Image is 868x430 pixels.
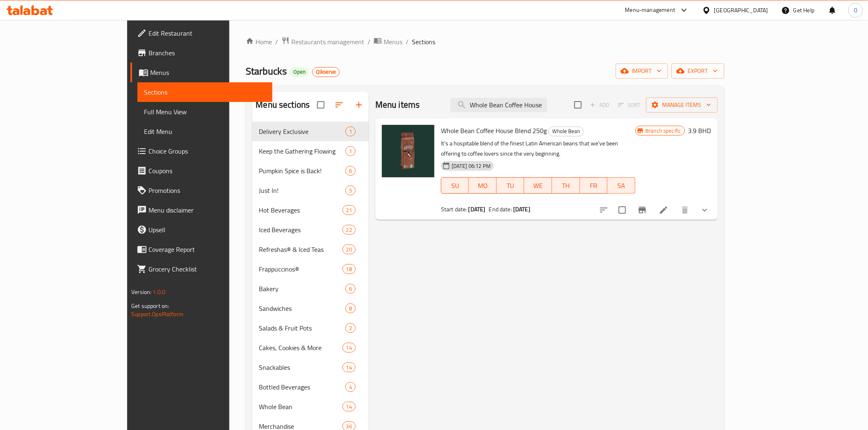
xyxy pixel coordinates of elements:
[343,225,356,235] div: items
[646,97,718,113] button: Manage items
[616,63,668,79] button: import
[259,362,342,372] span: Snackables
[346,147,355,155] span: 1
[259,323,345,333] div: Salads & Fruit Pots
[343,244,356,254] div: items
[489,204,512,215] span: End date:
[153,287,166,297] span: 1.0.0
[611,180,632,192] span: SA
[137,102,272,122] a: Full Menu View
[275,37,278,47] li: /
[259,146,345,156] span: Keep the Gathering Flowing
[346,324,355,332] span: 2
[256,99,310,111] h2: Menu sections
[130,200,272,220] a: Menu disclaimer
[131,287,151,297] span: Version:
[252,318,369,338] div: Salads & Fruit Pots2
[131,309,183,319] a: Support.OpsPlatform
[137,82,272,102] a: Sections
[130,63,272,82] a: Menus
[259,402,342,412] span: Whole Bean
[622,66,662,76] span: import
[148,225,265,235] span: Upsell
[252,220,369,240] div: Iced Beverages22
[313,68,339,75] span: Qikserve
[252,397,369,416] div: Whole Bean14
[281,36,364,47] a: Restaurants management
[497,177,525,194] button: TU
[343,246,355,253] span: 20
[252,338,369,358] div: Cakes, Cookies & More14
[472,180,493,192] span: MO
[642,127,685,135] span: Branch specific
[345,323,356,333] div: items
[290,67,309,77] div: Open
[259,205,342,215] span: Hot Beverages
[346,305,355,312] span: 8
[259,382,345,392] span: Bottled Beverages
[259,264,342,274] div: Frappuccinos®
[343,344,355,352] span: 14
[445,180,466,192] span: SU
[346,167,355,175] span: 6
[259,186,345,195] span: Just In!
[384,37,402,47] span: Menus
[130,141,272,161] a: Choice Groups
[500,180,521,192] span: TU
[406,37,409,47] li: /
[528,180,549,192] span: WE
[714,6,768,15] div: [GEOGRAPHIC_DATA]
[291,37,364,47] span: Restaurants management
[450,98,547,112] input: search
[345,284,356,294] div: items
[259,284,345,294] div: Bakery
[252,181,369,200] div: Just In!5
[569,96,587,113] span: Select section
[252,141,369,161] div: Keep the Gathering Flowing1
[343,265,355,273] span: 18
[130,23,272,43] a: Edit Restaurant
[148,264,265,274] span: Grocery Checklist
[633,200,652,220] button: Branch-specific-item
[583,180,605,192] span: FR
[131,301,169,311] span: Get support on:
[259,303,345,313] span: Sandwiches
[252,259,369,279] div: Frappuccinos®18
[675,200,695,220] button: delete
[587,99,613,111] span: Add item
[259,166,345,176] div: Pumpkin Spice is Back!
[259,244,342,254] span: Refreshas® & Iced Teas
[130,240,272,259] a: Coverage Report
[346,187,355,195] span: 5
[246,36,724,47] nav: breadcrumb
[441,124,547,137] span: Whole Bean Coffee House Blend 250g
[653,100,711,110] span: Manage items
[343,226,355,234] span: 22
[343,403,355,411] span: 14
[412,37,435,47] span: Sections
[343,402,356,412] div: items
[148,166,265,176] span: Coupons
[148,48,265,58] span: Branches
[700,205,710,215] svg: Show Choices
[259,343,342,353] div: Cakes, Cookies & More
[346,383,355,391] span: 4
[468,204,486,215] b: [DATE]
[252,161,369,181] div: Pumpkin Spice is Back!6
[252,240,369,259] div: Refreshas® & Iced Teas20
[549,127,583,136] span: Whole Bean
[148,244,265,254] span: Coverage Report
[252,279,369,299] div: Bakery6
[259,225,342,235] span: Iced Beverages
[695,200,715,220] button: show more
[594,200,614,220] button: sort-choices
[144,87,265,97] span: Sections
[625,5,676,15] div: Menu-management
[346,128,355,136] span: 1
[130,259,272,279] a: Grocery Checklist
